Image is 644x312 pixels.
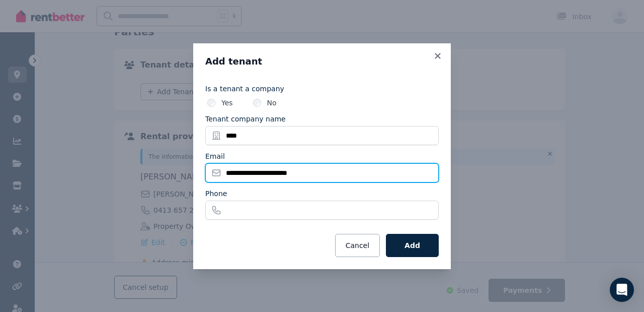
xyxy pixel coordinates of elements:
[205,114,286,124] label: Tenant company name
[386,234,439,257] button: Add
[205,55,439,68] h3: Add tenant
[205,189,227,199] label: Phone
[205,151,225,161] label: Email
[335,234,380,257] button: Cancel
[267,98,277,108] label: No
[205,84,439,94] label: Is a tenant a company
[610,278,634,302] div: Open Intercom Messenger
[221,98,233,108] label: Yes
